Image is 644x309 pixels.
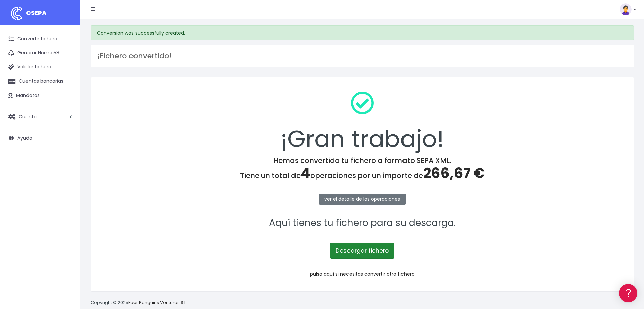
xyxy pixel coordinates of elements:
[7,95,127,106] a: Problemas habituales
[92,193,129,200] a: POWERED BY ENCHANT
[7,116,127,126] a: Perfiles de empresas
[319,194,406,205] a: ver el detalle de las operaciones
[128,299,187,306] a: Four Penguins Ventures S.L.
[301,163,310,183] span: 4
[3,60,77,74] a: Validar fichero
[17,135,32,141] span: Ayuda
[620,3,632,15] img: profile
[3,110,77,124] a: Cuenta
[3,32,77,46] a: Convertir fichero
[91,25,634,40] div: Conversion was successfully created.
[99,216,625,231] p: Aquí tienes tu fichero para su descarga.
[7,57,127,67] a: Información general
[91,299,188,306] p: Copyright © 2025 .
[7,74,127,81] div: Convertir ficheros
[7,133,127,140] div: Facturación
[97,52,627,60] h3: ¡Fichero convertido!
[7,85,127,95] a: Formatos
[3,89,77,103] a: Mandatos
[3,131,77,145] a: Ayuda
[3,46,77,60] a: Generar Norma58
[99,86,625,156] div: ¡Gran trabajo!
[7,106,127,116] a: Videotutoriales
[330,243,394,259] a: Descargar fichero
[7,47,127,53] div: Información general
[19,113,37,120] span: Cuenta
[8,5,25,22] img: logo
[7,144,127,154] a: General
[7,179,127,191] button: Contáctanos
[26,9,47,17] span: CSEPA
[310,271,415,277] a: pulsa aquí si necesitas convertir otro fichero
[7,161,127,167] div: Programadores
[99,156,625,182] h4: Hemos convertido tu fichero a formato SEPA XML. Tiene un total de operaciones por un importe de
[7,171,127,182] a: API
[3,74,77,88] a: Cuentas bancarias
[423,163,485,183] span: 266,67 €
